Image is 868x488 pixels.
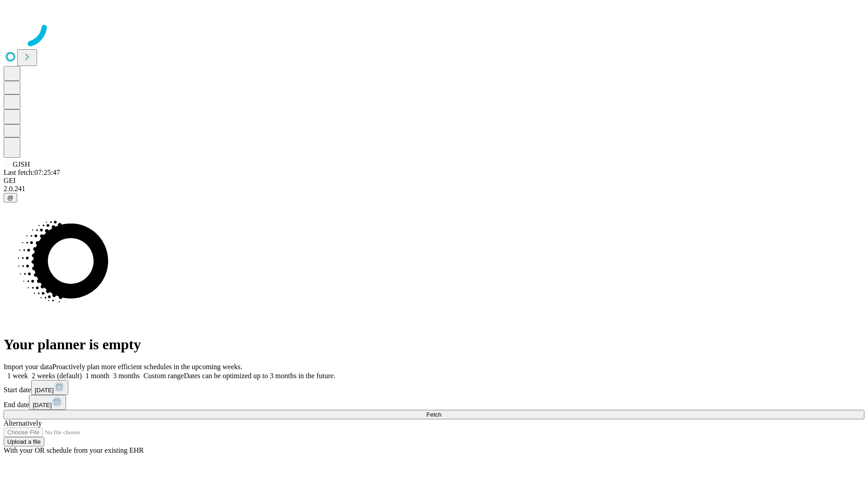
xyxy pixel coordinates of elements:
[31,380,68,395] button: [DATE]
[4,380,864,395] div: Start date
[4,395,864,410] div: End date
[52,363,242,371] span: Proactively plan more efficient schedules in the upcoming weeks.
[4,169,60,176] span: Last fetch: 07:25:47
[4,363,52,371] span: Import your data
[4,446,144,454] span: With your OR schedule from your existing EHR
[426,411,441,418] span: Fetch
[143,372,184,380] span: Custom range
[7,194,14,201] span: @
[184,372,335,380] span: Dates can be optimized up to 3 months in the future.
[4,185,864,193] div: 2.0.241
[4,193,17,202] button: @
[33,402,52,408] span: [DATE]
[32,372,82,380] span: 2 weeks (default)
[7,372,28,380] span: 1 week
[4,410,864,419] button: Fetch
[4,419,42,427] span: Alternatively
[4,437,44,446] button: Upload a file
[113,372,140,380] span: 3 months
[35,387,54,394] span: [DATE]
[13,160,30,168] span: GJSH
[4,177,864,185] div: GEI
[85,372,109,380] span: 1 month
[29,395,66,410] button: [DATE]
[4,336,864,353] h1: Your planner is empty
